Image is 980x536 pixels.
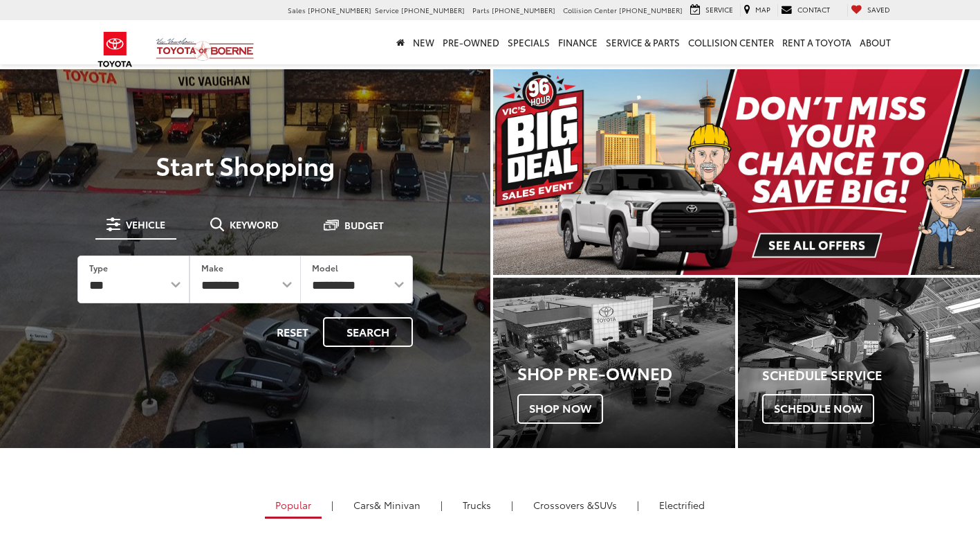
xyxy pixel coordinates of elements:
span: [PHONE_NUMBER] [619,5,683,15]
span: Crossovers & [533,498,594,512]
span: Schedule Now [762,394,874,423]
span: [PHONE_NUMBER] [401,5,465,15]
span: [PHONE_NUMBER] [308,5,371,15]
span: [PHONE_NUMBER] [492,5,555,15]
a: Electrified [649,493,715,517]
li: | [437,498,446,512]
a: Popular [265,493,322,519]
li: | [508,498,517,512]
a: SUVs [523,493,627,517]
a: Pre-Owned [438,20,503,64]
label: Type [89,262,108,274]
span: Service [705,4,733,15]
a: Contact [777,4,833,17]
span: Contact [797,4,830,15]
a: Trucks [452,493,501,517]
span: & Minivan [374,498,420,512]
a: Collision Center [684,20,778,64]
span: Parts [472,5,490,15]
a: Cars [343,493,431,517]
li: | [328,498,337,512]
img: Vic Vaughan Toyota of Boerne [156,37,255,62]
button: Reset [265,317,320,347]
span: Saved [867,4,890,15]
p: Start Shopping [58,151,432,179]
span: Map [755,4,770,15]
button: Search [323,317,413,347]
a: Schedule Service Schedule Now [738,278,980,447]
a: Home [392,20,409,64]
li: | [634,498,642,512]
a: Rent a Toyota [778,20,856,64]
h3: Shop Pre-Owned [517,364,735,382]
a: Shop Pre-Owned Shop Now [493,278,735,447]
span: Shop Now [517,394,603,423]
img: Toyota [89,27,141,72]
a: Map [740,4,774,17]
label: Model [312,262,338,274]
a: My Saved Vehicles [847,4,894,17]
span: Keyword [230,220,279,229]
span: Budget [344,220,384,230]
a: About [856,20,895,64]
span: Sales [288,5,306,15]
span: Service [375,5,399,15]
div: Toyota [493,278,735,447]
span: Vehicle [126,220,165,229]
a: Service [687,4,737,17]
div: Toyota [738,278,980,447]
a: New [409,20,438,64]
h4: Schedule Service [762,368,980,382]
a: Specials [503,20,554,64]
span: Collision Center [563,5,617,15]
a: Service & Parts: Opens in a new tab [602,20,684,64]
a: Finance [554,20,602,64]
label: Make [201,262,223,274]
